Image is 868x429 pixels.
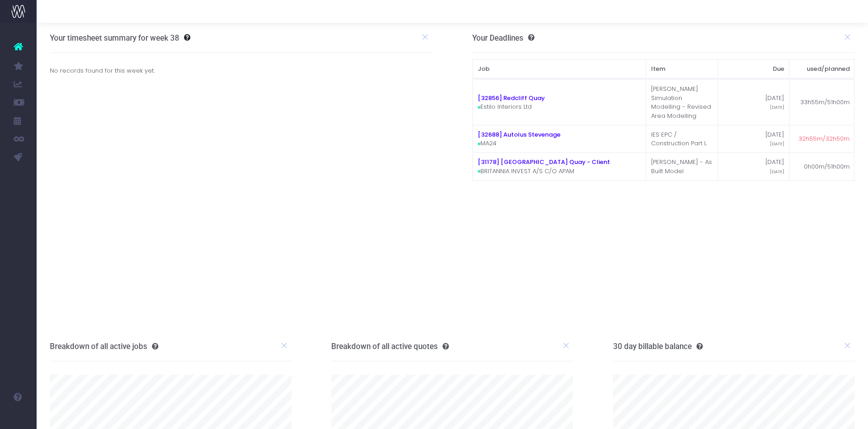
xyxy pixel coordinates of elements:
[800,98,850,107] span: 33h55m/51h00m
[646,125,718,153] td: IES EPC / Construction Part L
[11,411,25,424] img: images/default_profile_image.png
[770,169,784,175] span: [DATE]
[50,33,179,42] h3: Your timesheet summary for week 38
[331,342,449,351] h3: Breakdown of all active quotes
[473,79,646,125] td: Estilo Interiors Ltd
[646,153,718,180] td: [PERSON_NAME] - As Built Model
[473,153,646,180] td: BRITANNIA INVEST A/S C/O APAM
[50,342,158,351] h3: Breakdown of all active jobs
[718,125,789,153] td: [DATE]
[646,59,718,79] th: Item: activate to sort column ascending
[718,79,789,125] td: [DATE]
[478,130,561,139] a: [32688] Autolus Stevenage
[718,59,789,79] th: Due: activate to sort column ascending
[646,79,718,125] td: [PERSON_NAME] Simulation Modelling - Revised Area Modelling
[478,94,545,102] a: [32856] Redcliff Quay
[473,125,646,153] td: MA24
[613,342,703,351] h3: 30 day billable balance
[804,162,850,171] span: 0h00m/51h00m
[473,59,646,79] th: Job: activate to sort column ascending
[43,66,439,75] div: No records found for this week yet.
[798,134,850,143] span: 32h55m/32h50m
[718,153,789,180] td: [DATE]
[770,104,784,111] span: [DATE]
[770,141,784,147] span: [DATE]
[478,158,610,166] a: [31178] [GEOGRAPHIC_DATA] Quay - Client
[472,33,534,42] h3: Your Deadlines
[789,59,855,79] th: used/planned: activate to sort column ascending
